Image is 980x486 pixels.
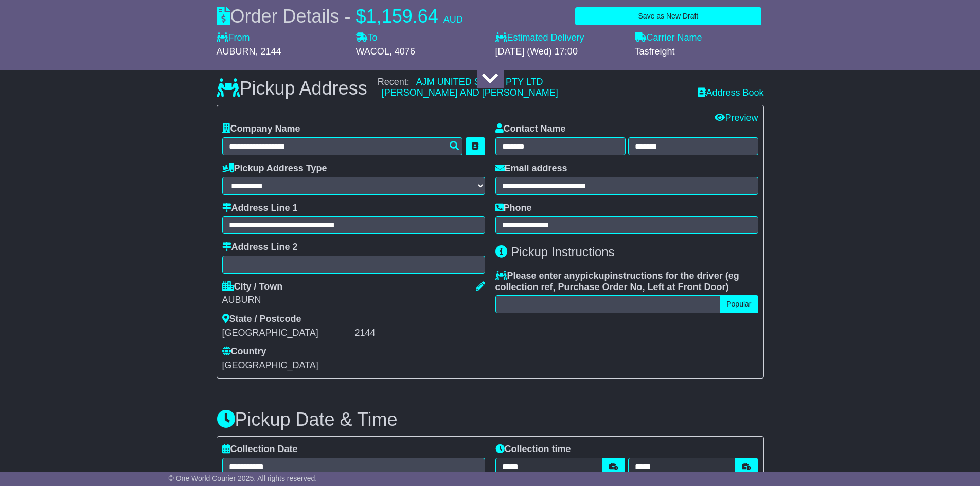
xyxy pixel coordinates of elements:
a: [PERSON_NAME] AND [PERSON_NAME] [382,87,558,98]
a: Address Book [698,87,763,99]
span: 1,159.64 [366,6,438,27]
label: Carrier Name [635,32,702,44]
label: State / Postcode [222,314,301,325]
div: AUBURN [222,295,485,306]
a: Preview [715,113,758,123]
label: Address Line 1 [222,203,298,214]
span: Pickup Instructions [511,245,614,259]
span: , 4076 [389,46,415,57]
button: Save as New Draft [575,7,761,25]
label: Address Line 2 [222,242,298,253]
span: $ [356,6,366,27]
div: Order Details - [217,5,463,27]
h3: Pickup Date & Time [217,409,764,430]
div: [GEOGRAPHIC_DATA] [222,328,352,339]
label: Collection Date [222,444,298,455]
span: , 2144 [256,46,281,57]
label: Collection time [495,444,571,455]
label: Phone [495,203,532,214]
label: To [356,32,378,44]
label: Pickup Address Type [222,163,327,174]
span: [GEOGRAPHIC_DATA] [222,360,318,370]
span: AUD [443,14,463,25]
label: Contact Name [495,123,566,135]
span: © One World Courier 2025. All rights reserved. [169,474,317,482]
span: AUBURN [217,46,256,57]
label: City / Town [222,281,283,293]
span: WACOL [356,46,389,57]
div: Tasfreight [635,46,764,58]
button: Popular [720,295,758,313]
span: eg collection ref, Purchase Order No, Left at Front Door [495,271,739,292]
label: Email address [495,163,567,174]
label: Country [222,346,266,357]
div: 2144 [355,328,485,339]
label: Estimated Delivery [495,32,625,44]
span: pickup [580,271,610,281]
label: Please enter any instructions for the driver ( ) [495,271,758,293]
div: [DATE] (Wed) 17:00 [495,46,625,58]
label: From [217,32,250,44]
h3: Pickup Address [217,78,367,99]
label: Company Name [222,123,300,135]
